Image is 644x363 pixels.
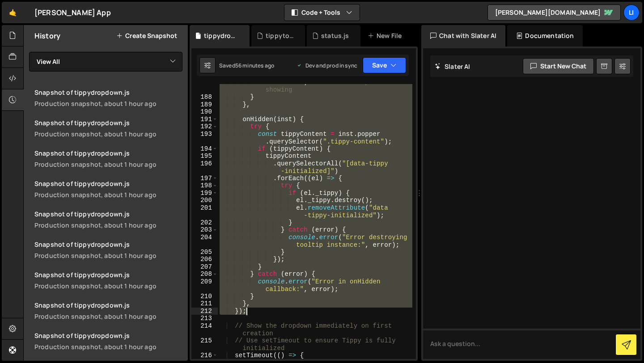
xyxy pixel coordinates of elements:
[297,62,357,69] div: Dev and prod in sync
[487,4,621,21] a: [PERSON_NAME][DOMAIN_NAME]
[191,256,218,263] div: 206
[235,62,274,69] div: 56 minutes ago
[191,175,218,182] div: 197
[191,219,218,227] div: 202
[191,190,218,197] div: 199
[191,278,218,293] div: 209
[523,58,594,74] button: Start new chat
[116,32,177,39] button: Create Snapshot
[29,174,188,204] a: Snapshot of tippydropdown.js Production snapshot, about 1 hour ago
[34,221,182,229] div: Production snapshot, about 1 hour ago
[191,101,218,109] div: 189
[266,31,294,40] div: tippytooltip.js
[34,190,182,199] div: Production snapshot, about 1 hour ago
[191,116,218,123] div: 191
[191,108,218,116] div: 190
[29,265,188,295] a: Snapshot of tippydropdown.js Production snapshot, about 1 hour ago
[507,25,583,46] div: Documentation
[34,99,182,108] div: Production snapshot, about 1 hour ago
[191,204,218,219] div: 201
[2,2,24,23] a: 🤙
[284,4,360,21] button: Code + Tools
[191,293,218,300] div: 210
[29,113,188,144] a: Snapshot of tippydropdown.js Production snapshot, about 1 hour ago
[204,31,239,40] div: tippydropdown.js
[191,249,218,256] div: 205
[34,251,182,260] div: Production snapshot, about 1 hour ago
[34,301,182,309] div: Snapshot of tippydropdown.js
[29,326,188,356] a: Snapshot of tippydropdown.js Production snapshot, about 1 hour ago
[34,210,182,218] div: Snapshot of tippydropdown.js
[34,312,182,321] div: Production snapshot, about 1 hour ago
[191,79,218,93] div: 187
[191,123,218,131] div: 192
[219,62,274,69] div: Saved
[421,25,505,46] div: Chat with Slater AI
[191,315,218,322] div: 213
[34,88,182,97] div: Snapshot of tippydropdown.js
[29,144,188,174] a: Snapshot of tippydropdown.js Production snapshot, about 1 hour ago
[191,131,218,145] div: 193
[191,270,218,278] div: 208
[191,308,218,315] div: 212
[29,204,188,235] a: Snapshot of tippydropdown.js Production snapshot, about 1 hour ago
[34,179,182,188] div: Snapshot of tippydropdown.js
[191,160,218,175] div: 196
[191,352,218,359] div: 216
[191,145,218,153] div: 194
[34,7,111,18] div: [PERSON_NAME] App
[191,300,218,308] div: 211
[191,337,218,352] div: 215
[191,263,218,271] div: 207
[34,160,182,169] div: Production snapshot, about 1 hour ago
[29,295,188,326] a: Snapshot of tippydropdown.js Production snapshot, about 1 hour ago
[191,234,218,249] div: 204
[191,197,218,204] div: 200
[29,235,188,265] a: Snapshot of tippydropdown.js Production snapshot, about 1 hour ago
[191,93,218,101] div: 188
[34,282,182,290] div: Production snapshot, about 1 hour ago
[191,152,218,160] div: 195
[191,226,218,234] div: 203
[191,322,218,337] div: 214
[623,4,640,21] a: Li
[435,62,470,71] h2: Slater AI
[34,31,60,41] h2: History
[34,342,182,351] div: Production snapshot, about 1 hour ago
[34,118,182,127] div: Snapshot of tippydropdown.js
[34,130,182,138] div: Production snapshot, about 1 hour ago
[34,240,182,249] div: Snapshot of tippydropdown.js
[29,83,188,113] a: Snapshot of tippydropdown.js Production snapshot, about 1 hour ago
[363,57,406,73] button: Save
[191,182,218,190] div: 198
[321,31,349,40] div: status.js
[34,149,182,157] div: Snapshot of tippydropdown.js
[34,331,182,340] div: Snapshot of tippydropdown.js
[368,31,405,40] div: New File
[34,270,182,279] div: Snapshot of tippydropdown.js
